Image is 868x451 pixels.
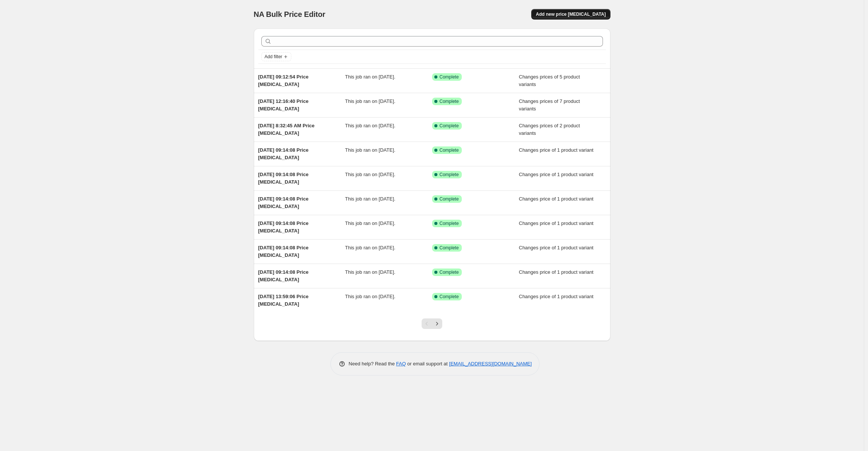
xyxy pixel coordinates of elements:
button: Add filter [261,52,291,61]
span: Add new price [MEDICAL_DATA] [536,11,606,17]
span: Changes price of 1 product variant [519,196,594,202]
span: NA Bulk Price Editor [254,10,325,18]
a: [EMAIL_ADDRESS][DOMAIN_NAME] [449,361,532,367]
span: [DATE] 09:14:08 Price [MEDICAL_DATA] [258,172,309,185]
nav: Pagination [422,318,442,329]
span: This job ran on [DATE]. [345,172,395,177]
span: [DATE] 13:59:06 Price [MEDICAL_DATA] [258,294,309,307]
span: Changes prices of 2 product variants [519,123,580,136]
span: Complete [440,123,459,129]
span: Add filter [265,54,282,60]
span: [DATE] 09:14:08 Price [MEDICAL_DATA] [258,269,309,282]
span: This job ran on [DATE]. [345,98,395,104]
span: Changes price of 1 product variant [519,220,594,226]
a: FAQ [396,361,406,367]
span: Changes price of 1 product variant [519,147,594,153]
span: Changes price of 1 product variant [519,269,594,275]
span: This job ran on [DATE]. [345,123,395,128]
span: This job ran on [DATE]. [345,74,395,80]
span: or email support at [406,361,449,367]
span: Complete [440,172,459,178]
span: This job ran on [DATE]. [345,245,395,250]
span: [DATE] 09:14:08 Price [MEDICAL_DATA] [258,220,309,234]
span: Complete [440,74,459,80]
span: Changes price of 1 product variant [519,294,594,299]
span: Need help? Read the [349,361,396,367]
span: This job ran on [DATE]. [345,269,395,275]
button: Next [432,318,442,329]
span: Complete [440,220,459,226]
span: Complete [440,196,459,202]
span: Complete [440,147,459,153]
span: This job ran on [DATE]. [345,294,395,299]
span: Changes prices of 5 product variants [519,74,580,87]
span: Changes price of 1 product variant [519,172,594,177]
span: Complete [440,294,459,300]
span: [DATE] 09:14:08 Price [MEDICAL_DATA] [258,245,309,258]
span: [DATE] 09:14:08 Price [MEDICAL_DATA] [258,196,309,209]
span: [DATE] 09:14:08 Price [MEDICAL_DATA] [258,147,309,160]
span: This job ran on [DATE]. [345,196,395,202]
span: [DATE] 09:12:54 Price [MEDICAL_DATA] [258,74,309,87]
span: Complete [440,245,459,251]
span: Changes prices of 7 product variants [519,98,580,112]
span: Complete [440,269,459,275]
span: This job ran on [DATE]. [345,147,395,153]
span: Changes price of 1 product variant [519,245,594,250]
span: Complete [440,98,459,104]
span: This job ran on [DATE]. [345,220,395,226]
span: [DATE] 8:32:45 AM Price [MEDICAL_DATA] [258,123,315,136]
button: Add new price [MEDICAL_DATA] [531,9,610,20]
span: [DATE] 12:16:40 Price [MEDICAL_DATA] [258,98,309,112]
